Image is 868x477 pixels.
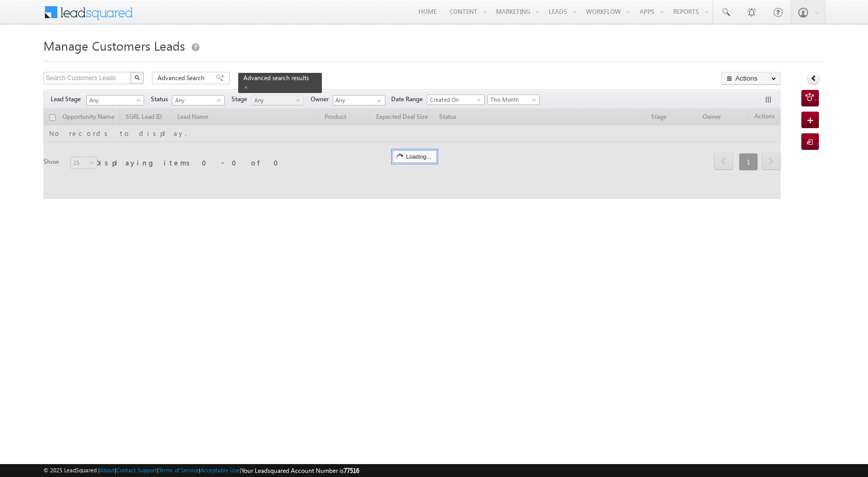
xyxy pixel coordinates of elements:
span: Any [87,96,141,105]
span: Advanced Search [158,73,208,83]
span: Lead Stage [51,95,85,104]
span: Owner [311,95,333,104]
a: Any [86,95,144,105]
span: Created On [427,95,481,104]
a: Show All Items [371,96,384,106]
span: Status [151,95,172,104]
a: Terms of Service [159,467,199,473]
span: Date Range [391,95,427,104]
span: Advanced search results [243,74,309,82]
span: Manage Customers Leads [43,37,185,54]
span: Stage [231,95,251,104]
span: Any [173,96,222,105]
div: Loading... [393,150,437,163]
span: 77516 [344,467,359,474]
button: Actions [721,72,781,85]
span: © 2025 LeadSquared | | | | | [43,466,359,475]
a: Any [172,95,225,105]
span: This Month [488,95,537,104]
a: Acceptable Use [200,467,240,473]
a: This Month [487,95,540,105]
input: Type to Search [333,95,385,105]
a: About [100,467,115,473]
a: Any [251,95,304,105]
span: Your Leadsquared Account Number is [241,467,359,474]
a: Contact Support [116,467,157,473]
a: Created On [427,95,485,105]
img: Search [134,75,139,80]
span: Any [252,96,301,105]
